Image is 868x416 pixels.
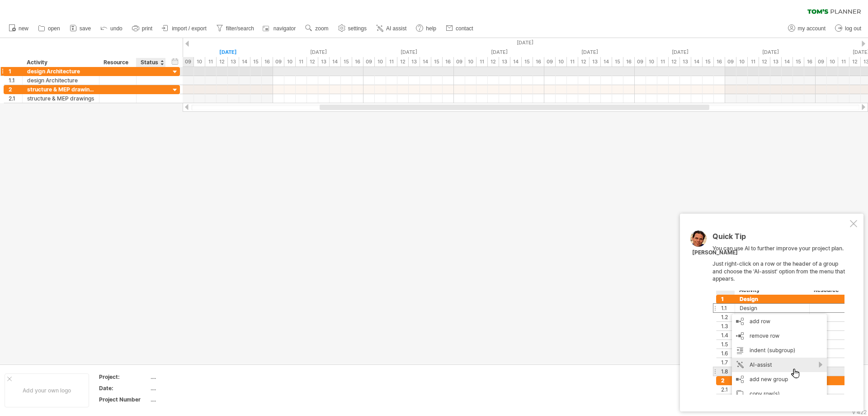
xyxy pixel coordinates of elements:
[348,25,367,32] span: settings
[669,57,680,67] div: 12
[680,57,691,67] div: 13
[80,25,91,32] span: save
[27,76,94,85] div: design Architecture
[341,57,352,67] div: 15
[712,233,848,395] div: You can use AI to further improve your project plan. Just right-click on a row or the header of a...
[623,57,635,67] div: 16
[27,94,94,103] div: structure & MEP drawings
[804,57,816,67] div: 16
[130,23,155,34] a: print
[759,57,770,67] div: 12
[849,57,861,67] div: 12
[374,23,409,34] a: AI assist
[465,57,476,67] div: 10
[635,57,646,67] div: 09
[273,57,284,67] div: 09
[798,25,826,32] span: my account
[261,23,298,34] a: navigator
[635,48,725,57] div: Friday, 26 September 2025
[544,57,556,67] div: 09
[239,57,250,67] div: 14
[9,94,22,103] div: 2.1
[601,57,612,67] div: 14
[104,58,131,67] div: Resource
[284,57,296,67] div: 10
[151,373,226,381] div: ....
[303,23,331,34] a: zoom
[226,25,254,32] span: filter/search
[375,57,386,67] div: 10
[488,57,499,67] div: 12
[99,396,149,403] div: Project Number
[205,57,217,67] div: 11
[852,409,867,416] div: v 422
[712,233,848,245] div: Quick Tip
[748,57,759,67] div: 11
[386,57,397,67] div: 11
[141,58,160,67] div: Status
[9,76,22,85] div: 1.1
[578,57,590,67] div: 12
[99,373,149,381] div: Project:
[19,25,28,32] span: new
[657,57,669,67] div: 11
[703,57,714,67] div: 15
[6,23,31,34] a: new
[691,57,703,67] div: 14
[786,23,828,34] a: my account
[556,57,567,67] div: 10
[725,48,816,57] div: Saturday, 27 September 2025
[510,57,522,67] div: 14
[397,57,409,67] div: 12
[336,23,369,34] a: settings
[431,57,443,67] div: 15
[420,57,431,67] div: 14
[456,25,473,32] span: contact
[99,384,149,392] div: Date:
[250,57,262,67] div: 15
[98,23,125,34] a: undo
[793,57,804,67] div: 15
[816,57,827,67] div: 09
[499,57,510,67] div: 13
[833,23,864,34] a: log out
[363,48,454,57] div: Tuesday, 23 September 2025
[646,57,657,67] div: 10
[426,25,436,32] span: help
[544,48,635,57] div: Thursday, 25 September 2025
[363,57,375,67] div: 09
[590,57,601,67] div: 13
[454,48,544,57] div: Wednesday, 24 September 2025
[736,57,748,67] div: 10
[827,57,838,67] div: 10
[262,57,273,67] div: 16
[27,58,94,67] div: Activity
[142,25,152,32] span: print
[296,57,307,67] div: 11
[172,25,207,32] span: import / export
[770,57,782,67] div: 13
[352,57,363,67] div: 16
[274,25,296,32] span: navigator
[845,25,861,32] span: log out
[151,384,226,392] div: ....
[414,23,439,34] a: help
[782,57,793,67] div: 14
[110,25,123,32] span: undo
[48,25,60,32] span: open
[443,57,454,67] div: 16
[533,57,544,67] div: 16
[27,85,94,94] div: structure & MEP drawings
[307,57,318,67] div: 12
[160,23,209,34] a: import / export
[5,373,89,407] div: Add your own logo
[67,23,94,34] a: save
[386,25,406,32] span: AI assist
[318,57,330,67] div: 13
[9,67,22,76] div: 1
[409,57,420,67] div: 13
[838,57,849,67] div: 11
[36,23,63,34] a: open
[151,396,226,403] div: ....
[228,57,239,67] div: 13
